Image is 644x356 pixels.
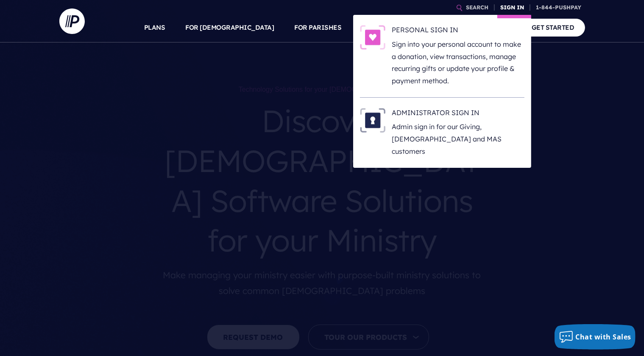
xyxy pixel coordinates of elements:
[362,13,400,42] a: SOLUTIONS
[360,108,524,158] a: ADMINISTRATOR SIGN IN - Illustration ADMINISTRATOR SIGN IN Admin sign in for our Giving, [DEMOGRA...
[521,19,585,36] a: GET STARTED
[360,25,385,50] img: PERSONAL SIGN IN - Illustration
[470,13,501,42] a: COMPANY
[360,108,385,133] img: ADMINISTRATOR SIGN IN - Illustration
[392,38,524,87] p: Sign into your personal account to make a donation, view transactions, manage recurring gifts or ...
[186,13,274,42] a: FOR [DEMOGRAPHIC_DATA]
[420,13,449,42] a: EXPLORE
[360,25,524,87] a: PERSONAL SIGN IN - Illustration PERSONAL SIGN IN Sign into your personal account to make a donati...
[144,13,165,42] a: PLANS
[295,13,342,42] a: FOR PARISHES
[392,121,524,157] p: Admin sign in for our Giving, [DEMOGRAPHIC_DATA] and MAS customers
[392,108,524,121] h6: ADMINISTRATOR SIGN IN
[555,324,636,350] button: Chat with Sales
[576,332,632,342] span: Chat with Sales
[392,25,524,38] h6: PERSONAL SIGN IN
